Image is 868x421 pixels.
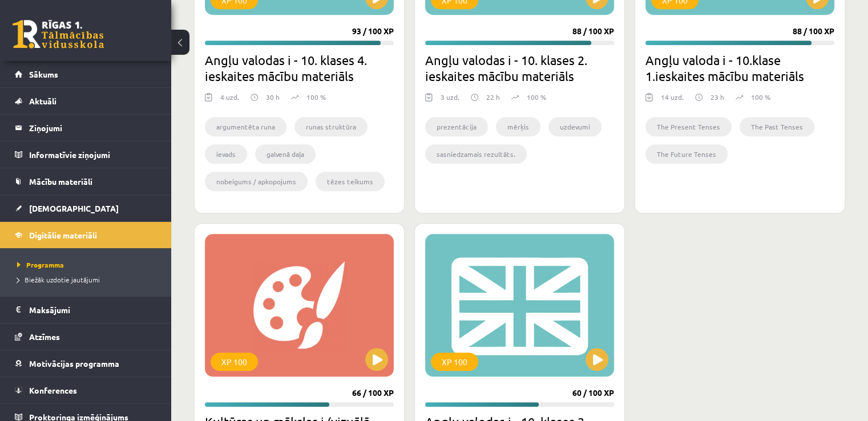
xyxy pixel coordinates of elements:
[29,358,119,369] span: Motivācijas programma
[15,141,157,168] a: Informatīvie ziņojumi
[29,230,97,240] span: Digitālie materiāli
[205,172,308,191] li: nobeigums / apkopojums
[15,195,157,221] a: [DEMOGRAPHIC_DATA]
[17,260,64,269] span: Programma
[645,52,834,84] h2: Angļu valoda i - 10.klase 1.ieskaites mācību materiāls
[661,92,684,109] div: 14 uzd.
[645,144,728,164] li: The Future Tenses
[751,92,770,102] p: 100 %
[486,92,500,102] p: 22 h
[29,297,157,323] legend: Maksājumi
[15,61,157,87] a: Sākums
[15,88,157,114] a: Aktuāli
[17,260,160,270] a: Programma
[645,117,732,136] li: The Present Tenses
[17,275,100,284] span: Biežāk uzdotie jautājumi
[29,176,92,187] span: Mācību materiāli
[425,52,614,84] h2: Angļu valodas i - 10. klases 2. ieskaites mācību materiāls
[29,115,157,141] legend: Ziņojumi
[29,331,60,342] span: Atzīmes
[710,92,724,102] p: 23 h
[266,92,280,102] p: 30 h
[29,96,56,106] span: Aktuāli
[15,350,157,377] a: Motivācijas programma
[496,117,540,136] li: mērķis
[527,92,546,102] p: 100 %
[15,297,157,323] a: Maksājumi
[211,353,258,371] div: XP 100
[15,377,157,403] a: Konferences
[205,117,286,136] li: argumentēta runa
[294,117,368,136] li: runas struktūra
[29,141,157,168] legend: Informatīvie ziņojumi
[29,69,58,79] span: Sākums
[15,222,157,248] a: Digitālie materiāli
[15,115,157,141] a: Ziņojumi
[255,144,316,164] li: galvenā daļa
[425,117,488,136] li: prezentācija
[306,92,326,102] p: 100 %
[15,168,157,195] a: Mācību materiāli
[29,203,119,213] span: [DEMOGRAPHIC_DATA]
[13,20,104,48] a: Rīgas 1. Tālmācības vidusskola
[740,117,814,136] li: The Past Tenses
[316,172,385,191] li: tēzes teikums
[17,274,160,285] a: Biežāk uzdotie jautājumi
[425,144,527,164] li: sasniedzamais rezultāts.
[220,92,239,109] div: 4 uzd.
[205,52,394,84] h2: Angļu valodas i - 10. klases 4. ieskaites mācību materiāls
[205,144,247,164] li: ievads
[441,92,459,109] div: 3 uzd.
[548,117,601,136] li: uzdevumi
[431,353,478,371] div: XP 100
[29,385,77,395] span: Konferences
[15,323,157,350] a: Atzīmes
